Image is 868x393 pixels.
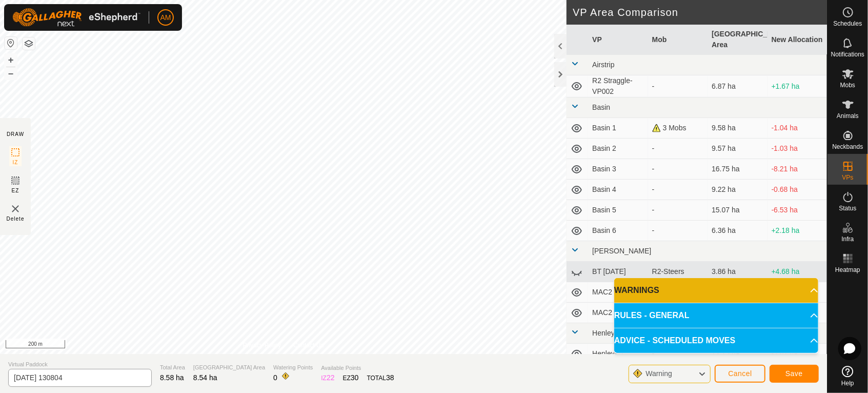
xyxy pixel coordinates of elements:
td: R2 Straggle-VP002 [588,75,648,97]
div: - [652,184,703,195]
td: Basin 3 [588,159,648,180]
p-accordion-header: RULES - GENERAL [614,303,818,328]
span: ADVICE - SCHEDULED MOVES [614,335,735,347]
span: Airstrip [592,61,615,69]
span: Infra [841,236,854,242]
span: IZ [13,159,18,166]
td: 9.22 ha [708,180,767,200]
span: Watering Points [273,363,313,372]
div: 3 Mobs [652,123,703,133]
img: Gallagher Logo [12,8,140,27]
td: 3.86 ha [708,262,767,282]
span: 8.54 ha [193,374,217,382]
button: Cancel [715,365,765,383]
span: Notifications [831,51,864,57]
td: Basin 6 [588,221,648,241]
td: +1.67 ha [768,75,827,97]
span: [GEOGRAPHIC_DATA] Area [193,363,265,372]
p-accordion-header: ADVICE - SCHEDULED MOVES [614,328,818,353]
td: Henleys 1 [588,344,648,364]
span: Total Area [160,363,185,372]
td: +2.18 ha [768,221,827,241]
span: Henleys [592,329,618,337]
p-accordion-header: WARNINGS [614,278,818,303]
div: EZ [343,372,359,383]
span: RULES - GENERAL [614,309,690,322]
td: Basin 4 [588,180,648,200]
span: EZ [12,187,19,194]
td: Basin 2 [588,139,648,159]
span: Virtual Paddock [8,360,152,369]
span: Schedules [833,21,862,27]
td: 6.87 ha [708,75,767,97]
span: VPs [842,174,853,181]
div: TOTAL [367,372,394,383]
td: 9.58 ha [708,118,767,139]
img: VP [9,203,22,215]
td: 16.75 ha [708,159,767,180]
span: [PERSON_NAME] [592,247,651,255]
td: 15.07 ha [708,200,767,221]
span: 30 [351,374,359,382]
span: Delete [7,215,25,223]
span: Warning [645,369,672,378]
div: - [652,225,703,236]
td: 6.36 ha [708,221,767,241]
div: - [652,205,703,215]
a: Privacy Policy [243,341,281,350]
button: + [5,54,17,66]
th: [GEOGRAPHIC_DATA] Area [708,25,767,55]
td: Basin 1 [588,118,648,139]
div: - [652,143,703,154]
span: Status [839,205,856,211]
button: – [5,67,17,80]
div: DRAW [7,130,24,138]
button: Reset Map [5,37,17,49]
span: Animals [837,113,859,119]
span: Mobs [840,82,855,88]
span: Neckbands [832,144,863,150]
div: R2-Steers [652,266,703,277]
td: +4.68 ha [768,262,827,282]
button: Save [770,365,819,383]
div: IZ [321,372,334,383]
h2: VP Area Comparison [573,6,827,18]
span: 22 [327,374,335,382]
span: WARNINGS [614,284,659,297]
span: Basin [592,103,610,111]
td: -1.03 ha [768,139,827,159]
span: Help [841,380,854,386]
td: 9.57 ha [708,139,767,159]
div: - [652,81,703,92]
td: -8.21 ha [768,159,827,180]
span: Cancel [728,369,752,378]
td: Basin 5 [588,200,648,221]
span: Available Points [321,364,394,372]
td: MAC2 [DATE] [588,303,648,323]
span: AM [160,12,171,23]
button: Map Layers [23,37,35,50]
td: MAC2 [DATE] [588,282,648,303]
div: - [652,164,703,174]
span: 38 [386,374,394,382]
td: -0.68 ha [768,180,827,200]
td: -6.53 ha [768,200,827,221]
th: Mob [648,25,708,55]
a: Contact Us [293,341,324,350]
span: Heatmap [835,267,860,273]
span: 0 [273,374,277,382]
span: Save [785,369,803,378]
th: VP [588,25,648,55]
td: BT [DATE] [588,262,648,282]
span: 8.58 ha [160,374,184,382]
th: New Allocation [768,25,827,55]
a: Help [827,362,868,390]
td: -1.04 ha [768,118,827,139]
